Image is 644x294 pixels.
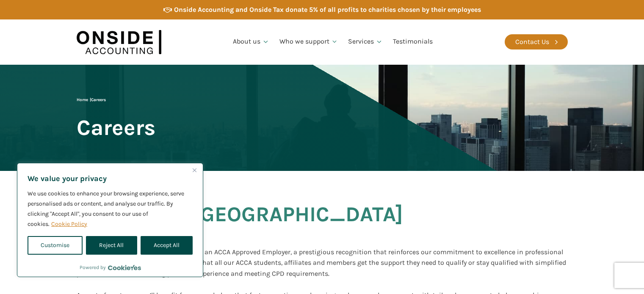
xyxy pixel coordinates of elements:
[80,263,141,272] div: Powered by
[86,236,137,255] button: Reject All
[17,163,203,277] div: We value your privacy
[174,4,481,15] div: Onside Accounting and Onside Tax donate 5% of all profits to charities chosen by their employees
[91,97,106,102] span: Careers
[108,265,141,270] a: Visit CookieYes website
[77,116,155,139] span: Careers
[388,27,438,56] a: Testimonials
[505,34,568,49] a: Contact Us
[28,173,193,184] p: We value your privacy
[77,97,88,102] a: Home
[343,27,388,56] a: Services
[189,165,199,175] button: Close
[228,27,274,56] a: About us
[193,168,196,172] img: Close
[77,203,403,247] h2: Working at [GEOGRAPHIC_DATA]
[141,236,193,255] button: Accept All
[515,36,549,47] div: Contact Us
[51,220,88,228] a: Cookie Policy
[28,236,83,255] button: Customise
[77,97,106,102] span: |
[28,189,193,229] p: We use cookies to enhance your browsing experience, serve personalised ads or content, and analys...
[274,27,343,56] a: Who we support
[77,26,161,58] img: Onside Accounting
